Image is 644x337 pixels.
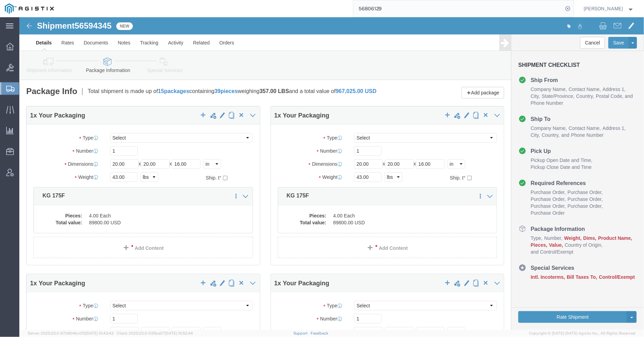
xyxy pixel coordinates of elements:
[28,331,114,335] span: Server: 2025.20.0-970904bc0f3
[529,330,636,336] span: Copyright © [DATE]-[DATE] Agistix Inc., All Rights Reserved
[19,17,644,330] iframe: FS Legacy Container
[311,331,328,335] a: Feedback
[5,3,54,14] img: logo
[293,331,311,335] a: Support
[165,331,193,335] span: [DATE] 10:52:44
[117,331,193,335] span: Client: 2025.20.0-035ba07
[86,331,114,335] span: [DATE] 10:43:43
[353,0,563,17] input: Search for shipment number, reference number
[584,5,623,12] span: Andrew Wacyra
[584,4,635,13] button: [PERSON_NAME]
